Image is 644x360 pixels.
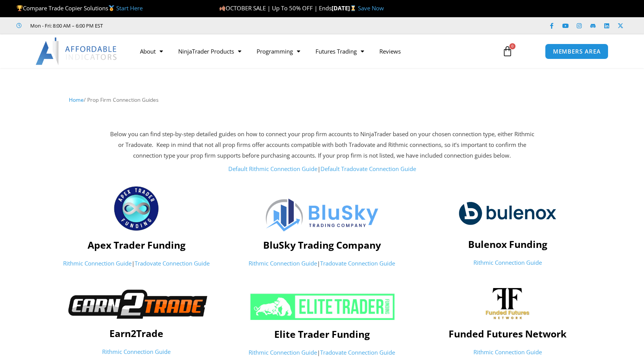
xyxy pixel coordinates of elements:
[132,42,493,60] nav: Menu
[233,328,411,340] h4: Elite Trader Funding
[249,293,395,321] img: ETF 2024 NeonGrn 1 | Affordable Indicators – NinjaTrader
[135,259,210,267] a: Tradovate Connection Guide
[109,5,114,11] img: 🥇
[219,4,332,12] span: OCTOBER SALE | Up To 50% OFF | Ends
[113,185,159,232] img: apex_Logo1 | Affordable Indicators – NinjaTrader
[249,259,317,267] a: Rithmic Connection Guide
[171,42,249,60] a: NinjaTrader Products
[116,4,143,12] a: Start Here
[108,129,536,161] p: Below you can find step-by-step detailed guides on how to connect your prop firm accounts to Ninj...
[491,40,524,62] a: 0
[108,164,536,174] p: |
[320,259,395,267] a: Tradovate Connection Guide
[47,327,225,339] h4: Earn2Trade
[473,348,542,356] a: Rithmic Connection Guide
[132,42,171,60] a: About
[545,44,609,59] a: MEMBERS AREA
[47,258,225,269] p: |
[485,287,530,320] img: channels4_profile | Affordable Indicators – NinjaTrader
[308,42,372,60] a: Futures Trading
[28,21,103,30] span: Mon - Fri: 8:00 AM – 6:00 PM EST
[419,328,597,339] h4: Funded Futures Network
[69,96,84,103] a: Home
[228,165,317,173] a: Default Rithmic Connection Guide
[473,259,542,266] a: Rithmic Connection Guide
[114,22,228,29] iframe: Customer reviews powered by Trustpilot
[419,238,597,250] h4: Bulenox Funding
[320,349,395,356] a: Tradovate Connection Guide
[220,5,225,11] img: 🍂
[36,37,118,65] img: LogoAI | Affordable Indicators – NinjaTrader
[63,259,132,267] a: Rithmic Connection Guide
[233,258,411,269] p: |
[372,42,408,60] a: Reviews
[332,4,358,12] strong: [DATE]
[17,5,23,11] img: 🏆
[350,5,356,11] img: ⌛
[249,42,308,60] a: Programming
[59,288,214,320] img: Earn2TradeNB | Affordable Indicators – NinjaTrader
[47,239,225,251] h4: Apex Trader Funding
[233,347,411,358] p: |
[459,195,556,231] img: logo-2 | Affordable Indicators – NinjaTrader
[509,43,516,49] span: 0
[553,49,601,54] span: MEMBERS AREA
[320,165,416,173] a: Default Tradovate Connection Guide
[16,4,143,12] span: Compare Trade Copier Solutions
[249,349,317,356] a: Rithmic Connection Guide
[266,199,378,231] img: Logo | Affordable Indicators – NinjaTrader
[69,95,576,105] nav: Breadcrumb
[102,348,171,355] a: Rithmic Connection Guide
[358,4,384,12] a: Save Now
[233,239,411,251] h4: BluSky Trading Company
